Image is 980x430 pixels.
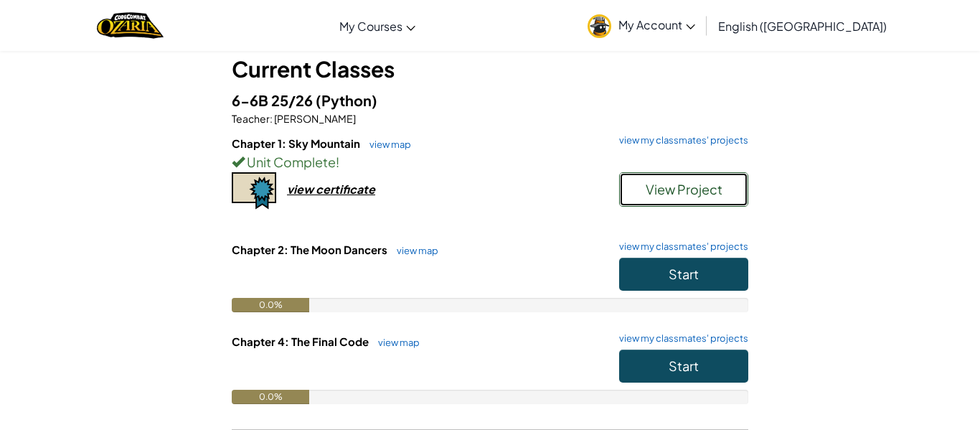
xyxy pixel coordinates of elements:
[618,17,695,32] span: My Account
[362,139,411,150] a: view map
[669,357,699,374] span: Start
[339,19,402,34] span: My Courses
[232,91,316,109] span: 6-6B 25/26
[270,112,273,125] span: :
[646,181,722,197] span: View Project
[232,298,309,312] div: 0.0%
[287,182,375,197] div: view certificate
[232,243,390,256] span: Chapter 2: The Moon Dancers
[232,182,375,197] a: view certificate
[371,337,420,348] a: view map
[619,350,748,383] button: Start
[316,91,377,109] span: (Python)
[232,53,748,85] h3: Current Classes
[612,136,748,145] a: view my classmates' projects
[232,136,362,150] span: Chapter 1: Sky Mountain
[97,11,164,40] img: Home
[619,258,748,291] button: Start
[232,112,270,125] span: Teacher
[619,172,748,207] button: View Project
[232,335,371,348] span: Chapter 4: The Final Code
[580,3,702,48] a: My Account
[718,19,887,34] span: English ([GEOGRAPHIC_DATA])
[336,154,339,170] span: !
[612,242,748,251] a: view my classmates' projects
[588,14,611,38] img: avatar
[245,154,336,170] span: Unit Complete
[232,172,276,210] img: certificate-icon.png
[612,334,748,343] a: view my classmates' projects
[711,6,894,45] a: English ([GEOGRAPHIC_DATA])
[390,245,438,256] a: view map
[273,112,356,125] span: [PERSON_NAME]
[669,266,699,282] span: Start
[332,6,423,45] a: My Courses
[97,11,164,40] a: Ozaria by CodeCombat logo
[232,390,309,404] div: 0.0%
